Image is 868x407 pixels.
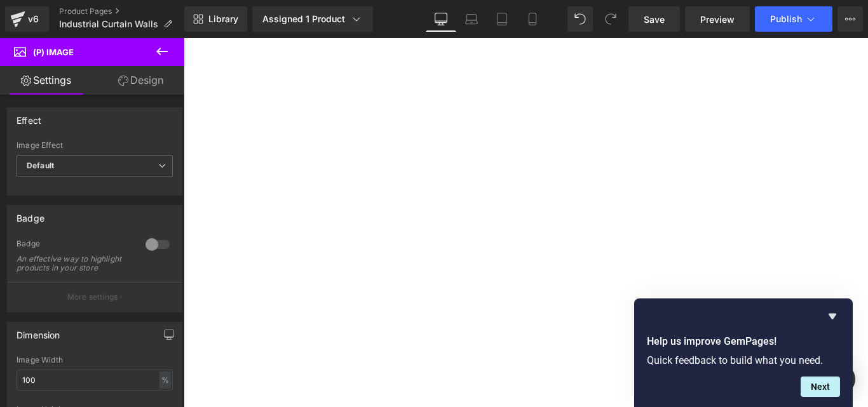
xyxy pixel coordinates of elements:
div: Effect [17,108,41,126]
div: % [159,371,171,389]
span: Publish [770,14,802,24]
p: Quick feedback to build what you need. [647,354,840,366]
button: Next question [801,377,840,397]
button: Redo [598,6,623,32]
input: auto [17,370,173,390]
span: Save [644,13,665,26]
span: Library [208,13,238,25]
div: Assigned 1 Product [262,13,363,25]
div: Badge [17,239,133,252]
span: (P) Image [33,47,74,57]
a: New Library [184,6,247,32]
button: More [837,6,863,32]
a: Product Pages [59,6,184,17]
a: Laptop [456,6,487,32]
button: Undo [567,6,593,32]
span: Industrial Curtain Walls [59,19,158,29]
a: Design [95,66,187,95]
button: Publish [755,6,832,32]
a: Desktop [426,6,456,32]
span: Preview [700,13,735,26]
p: More settings [67,291,118,303]
b: Default [27,161,54,170]
div: An effective way to highlight products in your store [17,255,131,272]
a: v6 [5,6,49,32]
a: Mobile [517,6,548,32]
div: Image Effect [17,141,173,150]
div: Help us improve GemPages! [647,309,840,397]
h2: Help us improve GemPages! [647,334,840,349]
button: Hide survey [825,309,840,324]
a: Preview [685,6,750,32]
div: Dimension [17,323,60,340]
div: v6 [25,11,41,27]
a: Tablet [487,6,517,32]
div: Image Width [17,356,173,364]
div: Badge [17,206,44,224]
button: More settings [8,282,182,312]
